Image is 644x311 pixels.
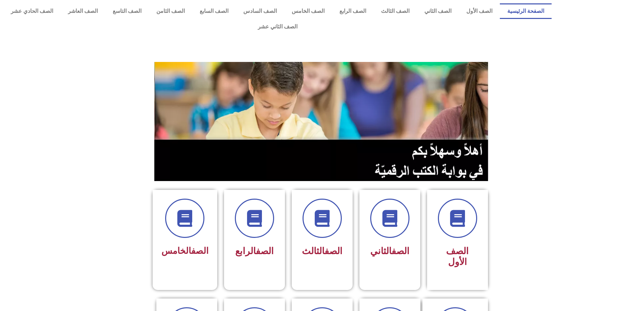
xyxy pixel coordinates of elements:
a: الصف [191,246,208,256]
span: الثاني [370,246,409,257]
a: الصف الثامن [149,3,192,19]
a: الصف العاشر [61,3,105,19]
a: الصف الثاني عشر [3,19,552,35]
a: الصف [325,246,342,257]
span: الرابع [235,246,274,257]
a: الصف الثالث [374,3,417,19]
a: الصف [256,246,274,257]
span: الخامس [161,246,208,256]
span: الثالث [302,246,342,257]
a: الصف الأول [459,3,500,19]
a: الصف السادس [236,3,284,19]
a: الصف السابع [192,3,236,19]
a: الصف [392,246,409,257]
a: الصفحة الرئيسية [500,3,552,19]
a: الصف التاسع [105,3,149,19]
span: الصف الأول [446,246,469,267]
a: الصف الحادي عشر [3,3,61,19]
a: الصف الخامس [284,3,332,19]
a: الصف الرابع [332,3,374,19]
a: الصف الثاني [417,3,459,19]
